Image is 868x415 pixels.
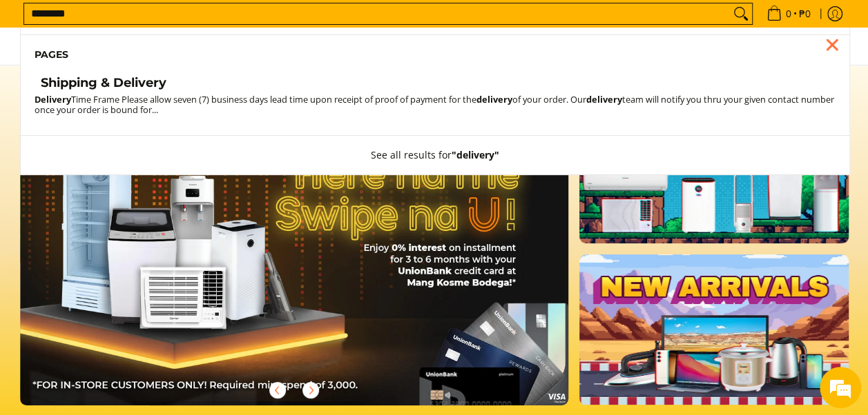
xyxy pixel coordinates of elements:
a: Shipping & Delivery [35,75,836,94]
div: Chat with us now [72,77,232,95]
div: Close pop up [822,34,842,55]
strong: delivery [586,93,622,105]
h4: Shipping & Delivery [41,75,166,91]
textarea: Type your message and hit 'Enter' [7,272,263,321]
span: ₱0 [797,9,813,19]
span: 0 [784,9,793,19]
strong: Delivery [35,93,71,105]
span: • [762,6,815,21]
small: Time Frame Please allow seven (7) business days lead time upon receipt of proof of payment for th... [35,93,834,116]
strong: delivery [476,93,512,105]
button: Search [730,3,752,24]
button: See all results for"delivery" [357,136,513,174]
span: We're online! [80,121,191,261]
div: Minimize live chat window [226,7,260,40]
strong: "delivery" [452,148,499,161]
button: Previous [262,375,293,405]
button: Next [296,375,326,405]
h6: Pages [35,49,836,61]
